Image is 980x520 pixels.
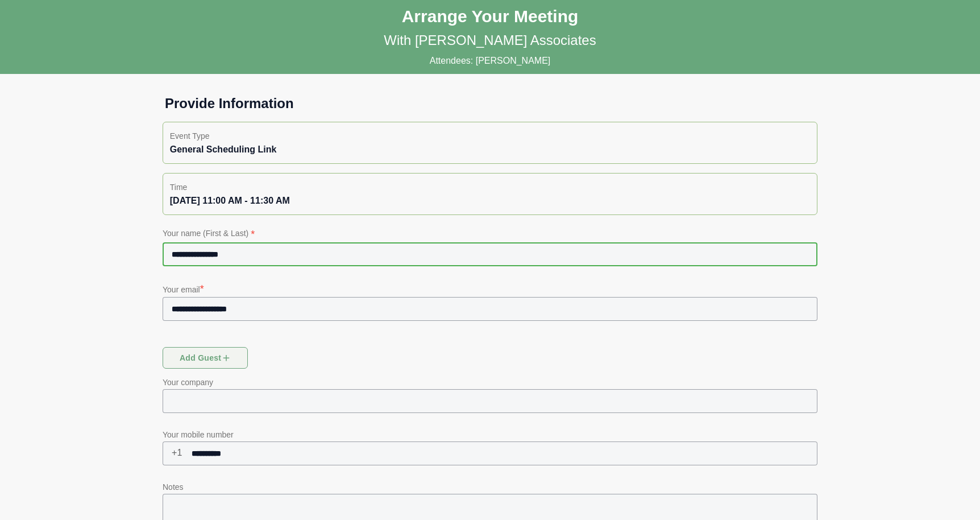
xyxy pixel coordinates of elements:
p: Your name (First & Last) [163,226,817,242]
div: General Scheduling Link [170,143,810,156]
h1: Arrange Your Meeting [402,6,579,27]
span: +1 [163,441,182,464]
div: [DATE] 11:00 AM - 11:30 AM [170,194,810,208]
p: With [PERSON_NAME] Associates [384,31,596,49]
p: Notes [163,480,817,494]
p: Your email [163,281,817,297]
h1: Provide Information [156,94,824,113]
button: Add guest [163,347,248,369]
p: Your mobile number [163,428,817,441]
p: Your company [163,375,817,389]
span: Add guest [179,347,232,369]
p: Attendees: [PERSON_NAME] [430,54,551,68]
p: Time [170,180,810,194]
p: Event Type [170,129,810,143]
